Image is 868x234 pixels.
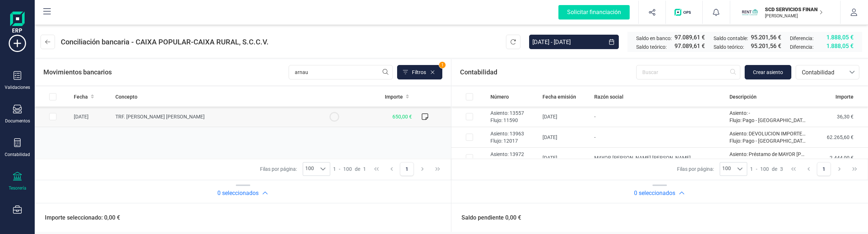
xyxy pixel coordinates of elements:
[714,35,748,42] span: Saldo contable:
[802,162,816,176] button: Previous Page
[810,148,868,168] td: 2.444,00 €
[790,43,813,51] span: Diferencia:
[385,162,399,176] button: Previous Page
[490,109,537,117] p: Asiento: 13557
[490,130,537,137] p: Asiento: 13963
[833,162,846,176] button: Next Page
[439,62,446,68] span: 1
[787,162,800,176] button: First Page
[74,93,88,100] span: Fecha
[675,9,694,16] img: Logo de OPS
[714,43,744,51] span: Saldo teórico:
[750,165,783,173] div: -
[400,162,414,176] button: Page 1
[333,165,336,173] span: 1
[115,93,137,100] span: Concepto
[729,109,807,117] p: Asiento: -
[289,65,393,79] input: Buscar
[392,114,412,120] span: 650,00 €
[604,35,619,49] button: Choose Date
[333,165,366,173] div: -
[772,165,777,173] span: de
[720,162,733,175] span: 100
[363,165,366,173] span: 1
[751,33,781,42] span: 95.201,56 €
[466,113,473,120] div: Row Selected 9ddbf45e-265a-4c5a-9d73-d5612b5765b9
[835,93,854,100] span: Importe
[591,127,726,148] td: -
[490,93,509,100] span: Número
[817,162,831,176] button: Page 1
[540,148,592,168] td: [DATE]
[790,35,813,42] span: Diferencia:
[634,189,675,198] h2: 0 seleccionados
[810,107,868,127] td: 36,30 €
[36,213,120,222] span: Importe seleccionado: 0,00 €
[729,93,757,100] span: Descripción
[343,165,352,173] span: 100
[115,114,205,120] span: TRF. [PERSON_NAME] [PERSON_NAME]
[550,1,638,24] button: Solicitar financiación
[826,33,854,42] span: 1.888,05 €
[745,65,791,79] button: Crear asiento
[217,189,259,198] h2: 0 seleccionados
[355,165,360,173] span: de
[729,158,807,165] p: Flujo: Pago - Préstamo 158. Amortización 09/2025.
[466,93,473,100] div: All items unselected
[303,162,316,175] span: 100
[677,162,747,176] div: Filas por página:
[490,137,537,144] p: Flujo: 12017
[751,42,781,51] span: 95.201,56 €
[385,93,403,100] span: Importe
[5,84,30,90] div: Validaciones
[490,151,537,158] p: Asiento: 13972
[810,127,868,148] td: 62.265,60 €
[750,165,753,173] span: 1
[412,69,426,76] span: Filtros
[799,68,842,77] span: Contabilidad
[71,107,112,127] td: [DATE]
[780,165,783,173] span: 3
[675,42,705,51] span: 97.089,61 €
[7,219,27,225] div: Contactos
[416,162,429,176] button: Next Page
[729,151,807,158] p: Asiento: Préstamo de MAYOR [PERSON_NAME] [PERSON_NAME].
[729,117,807,124] p: Flujo: Pago - [GEOGRAPHIC_DATA] 13557.
[431,162,444,176] button: Last Page
[490,158,537,165] p: Flujo: 12026
[397,65,442,79] button: Filtros
[558,5,630,19] div: Solicitar financiación
[61,37,269,47] span: Conciliación bancaria - CAIXA POPULAR-CAIXA RURAL, S.C.C.V.
[753,69,783,76] span: Crear asiento
[540,107,592,127] td: [DATE]
[742,4,758,20] img: SC
[260,162,330,176] div: Filas por página:
[490,117,537,124] p: Flujo: 11590
[43,67,112,77] span: Movimientos bancarios
[591,107,726,127] td: -
[765,13,823,19] p: [PERSON_NAME]
[636,35,672,42] span: Saldo en banco:
[10,12,25,35] img: Logo Finanedi
[9,185,26,191] div: Tesorería
[540,127,592,148] td: [DATE]
[460,67,497,77] span: Contabilidad
[729,130,807,137] p: Asiento: DEVOLUCION IMPORTES PENDIENTES
[370,162,383,176] button: First Page
[670,1,698,24] button: Logo de OPS
[466,134,473,141] div: Row Selected 4d1915f0-37e4-440c-9a2d-2413c32dfb9c
[453,213,521,222] span: Saldo pendiente 0,00 €
[739,1,831,24] button: SCSCD SERVICIOS FINANCIEROS SL[PERSON_NAME]
[5,118,30,124] div: Documentos
[5,152,30,157] div: Contabilidad
[636,65,740,79] input: Buscar
[49,113,56,120] div: Row Selected 59d92b99-eeb6-49ff-a9b2-2ba015829dee
[594,93,624,100] span: Razón social
[466,154,473,161] div: Row Selected df74c9f8-9318-44c4-81b8-dd84d3781854
[765,6,823,13] p: SCD SERVICIOS FINANCIEROS SL
[591,148,726,168] td: MAYOR [PERSON_NAME] [PERSON_NAME]
[826,42,854,51] span: 1.888,05 €
[848,162,861,176] button: Last Page
[760,165,769,173] span: 100
[729,137,807,144] p: Flujo: Pago - [GEOGRAPHIC_DATA] 13963.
